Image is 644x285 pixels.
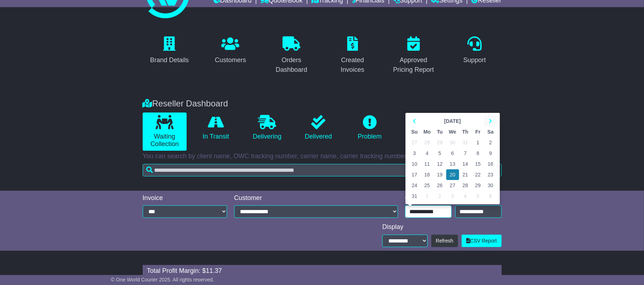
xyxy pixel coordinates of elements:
a: Approved Pricing Report [387,34,441,77]
td: 4 [459,191,472,201]
span: © One World Courier 2025. All rights reserved. [111,277,214,282]
td: 1 [472,137,484,148]
a: Orders Dashboard [265,34,319,77]
th: Mo [421,126,434,137]
div: Total Profit Margin: $ [147,267,497,275]
a: In Transit [194,112,238,143]
th: Fr [472,126,484,137]
td: 25 [421,180,434,191]
a: CSV Report [462,235,502,247]
td: 6 [446,148,459,159]
th: We [446,126,459,137]
div: Display [382,223,501,231]
td: 17 [408,169,421,180]
th: Su [408,126,421,137]
td: 11 [421,159,434,169]
td: 16 [484,159,497,169]
th: Th [459,126,472,137]
th: Tu [433,126,446,137]
td: 13 [446,159,459,169]
a: Delivered [296,112,340,143]
td: 23 [484,169,497,180]
a: Created Invoices [326,34,380,77]
div: Customers [215,55,246,65]
a: Brand Details [146,34,193,67]
p: You can search by client name, OWC tracking number, carrier name, carrier tracking number or refe... [143,152,502,160]
div: Brand Details [150,55,189,65]
td: 1 [421,191,434,201]
a: Unknown [399,112,443,143]
th: Sa [484,126,497,137]
td: 10 [408,159,421,169]
td: 7 [459,148,472,159]
div: Customer [234,194,398,202]
a: Delivering [245,112,289,143]
td: 14 [459,159,472,169]
td: 6 [484,191,497,201]
div: Reseller Dashboard [139,99,505,109]
td: 27 [408,137,421,148]
td: 22 [472,169,484,180]
td: 18 [421,169,434,180]
a: Waiting Collection [143,112,187,151]
a: Problem [348,112,392,143]
td: 9 [484,148,497,159]
th: Select Month [421,116,484,126]
a: Customers [210,34,251,67]
div: Support [463,55,486,65]
div: Orders Dashboard [269,55,314,75]
td: 30 [484,180,497,191]
td: 3 [408,148,421,159]
td: 8 [472,148,484,159]
td: 19 [433,169,446,180]
a: Support [459,34,491,67]
td: 15 [472,159,484,169]
td: 20 [446,169,459,180]
td: 3 [446,191,459,201]
td: 24 [408,180,421,191]
td: 26 [433,180,446,191]
td: 5 [433,148,446,159]
button: Refresh [431,235,458,247]
td: 29 [472,180,484,191]
td: 12 [433,159,446,169]
td: 2 [484,137,497,148]
td: 31 [459,137,472,148]
td: 28 [421,137,434,148]
td: 30 [446,137,459,148]
td: 31 [408,191,421,201]
td: 4 [421,148,434,159]
td: 2 [433,191,446,201]
td: 5 [472,191,484,201]
td: 21 [459,169,472,180]
td: 27 [446,180,459,191]
div: Created Invoices [330,55,375,75]
div: Approved Pricing Report [391,55,436,75]
div: Invoice [143,194,227,202]
td: 28 [459,180,472,191]
td: 29 [433,137,446,148]
span: 11.37 [206,267,222,274]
